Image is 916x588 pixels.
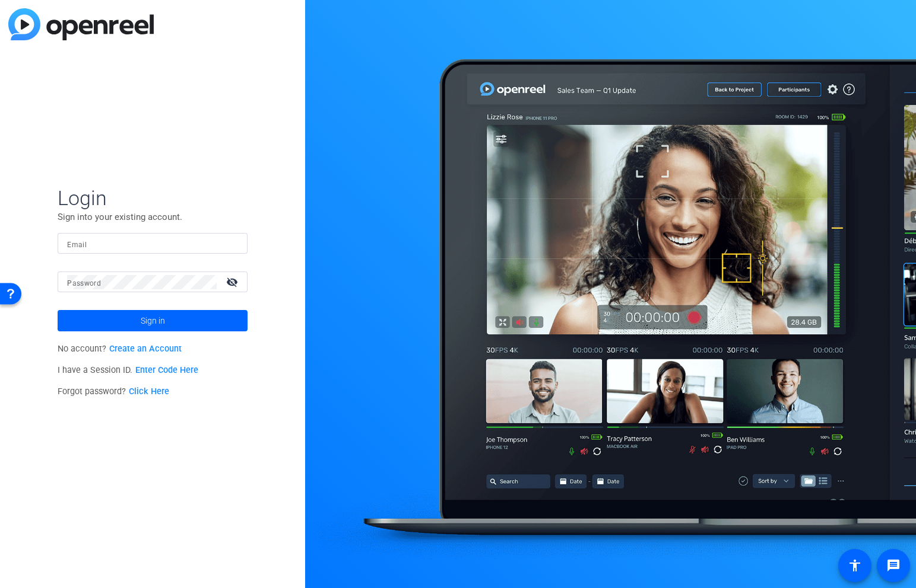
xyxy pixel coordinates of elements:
[8,8,154,40] img: blue-gradient.svg
[141,306,165,335] span: Sign in
[135,365,198,375] a: Enter Code Here
[886,558,901,573] mat-icon: message
[109,344,182,354] a: Create an Account
[67,237,238,251] input: Enter Email Address
[67,279,101,287] mat-label: Password
[58,365,198,375] span: I have a Session ID.
[58,386,169,397] span: Forgot password?
[58,344,182,354] span: No account?
[848,558,862,573] mat-icon: accessibility
[58,186,248,210] span: Login
[129,386,169,397] a: Click Here
[58,210,248,223] p: Sign into your existing account.
[58,310,248,331] button: Sign in
[219,273,248,290] mat-icon: visibility_off
[67,241,87,249] mat-label: Email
